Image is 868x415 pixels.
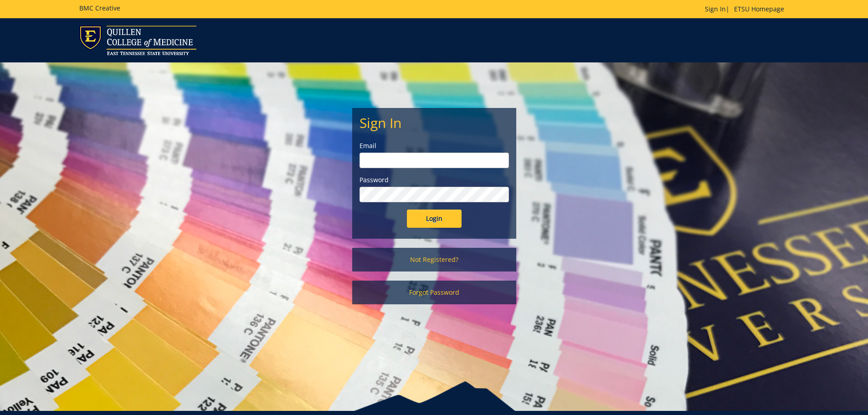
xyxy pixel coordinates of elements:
img: ETSU logo [79,26,196,55]
a: Not Registered? [352,248,516,272]
a: Forgot Password [352,281,516,304]
input: Login [407,210,462,228]
p: | [705,5,789,14]
a: Sign In [705,5,726,13]
a: ETSU Homepage [729,5,789,13]
h2: Sign In [360,115,509,130]
h5: BMC Creative [79,5,120,11]
label: Email [360,141,509,150]
label: Password [360,175,509,184]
